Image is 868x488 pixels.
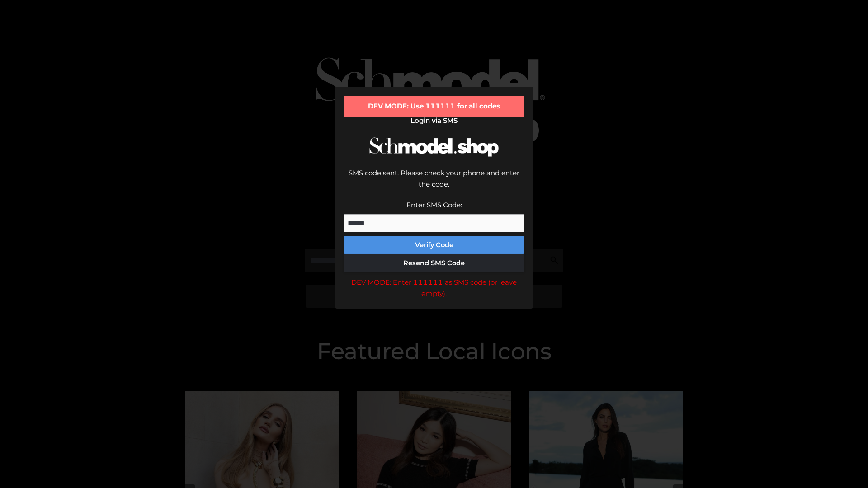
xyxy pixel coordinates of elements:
img: Schmodel Logo [366,129,502,165]
div: SMS code sent. Please check your phone and enter the code. [344,167,524,199]
label: Enter SMS Code: [406,201,462,209]
button: Resend SMS Code [344,254,524,272]
div: DEV MODE: Use 111111 for all codes [344,96,524,117]
button: Verify Code [344,236,524,254]
h2: Login via SMS [344,117,524,125]
div: DEV MODE: Enter 111111 as SMS code (or leave empty). [344,277,524,300]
